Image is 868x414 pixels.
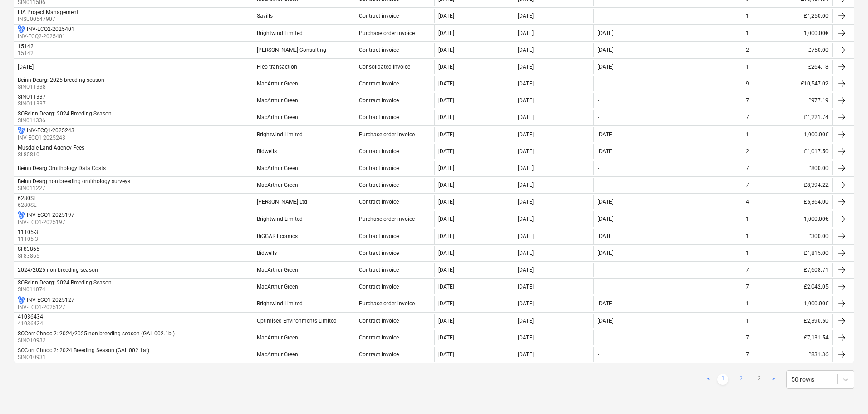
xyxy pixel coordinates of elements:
[257,64,297,70] div: Pleo transaction
[518,97,534,104] div: [DATE]
[753,195,832,209] div: £5,364.00
[359,114,399,120] div: Contract invoice
[359,318,399,324] div: Contract invoice
[518,216,534,222] div: [DATE]
[746,131,749,138] div: 1
[438,13,454,19] div: [DATE]
[438,182,454,188] div: [DATE]
[18,211,25,219] div: Invoice has a different currency from the budget
[18,43,34,50] div: 15142
[18,235,40,243] p: 11105-3
[753,110,832,125] div: £1,221.74
[18,77,104,83] div: Beinn Dearg: 2025 breeding season
[746,334,749,341] div: 7
[359,300,415,307] div: Purchase order invoice
[518,250,534,256] div: [DATE]
[753,144,832,159] div: £1,017.50
[18,25,25,33] div: Invoice has a different currency from the budget
[598,80,599,87] div: -
[27,212,74,218] div: INV-ECQ1-2025197
[518,300,534,307] div: [DATE]
[598,30,613,36] div: [DATE]
[257,300,303,307] div: Brightwind Limited
[717,374,728,385] a: Page 1 is your current page
[18,330,175,337] div: SOCorr Chnoc 2: 2024/2025 non-breeding season (GAL 002.1b:)
[753,314,832,328] div: £2,390.50
[598,165,599,171] div: -
[598,300,613,307] div: [DATE]
[438,351,454,358] div: [DATE]
[736,374,746,385] a: Page 2
[257,216,303,222] div: Brightwind Limited
[257,267,298,273] div: MacArthur Green
[518,334,534,341] div: [DATE]
[257,30,303,36] div: Brightwind Limited
[518,267,534,273] div: [DATE]
[257,80,298,87] div: MacArthur Green
[257,233,298,239] div: BiGGAR Ecomics
[746,114,749,120] div: 7
[18,279,112,286] div: SOBeinn Dearg: 2024 Breeding Season
[18,127,25,134] div: Invoice has a different currency from the budget
[753,178,832,192] div: £8,394.22
[257,199,307,205] div: [PERSON_NAME] Ltd
[18,134,74,142] p: INV-ECQ1-2025243
[753,229,832,244] div: £300.00
[746,13,749,19] div: 1
[18,296,25,304] div: Invoice has a different currency from the budget
[598,267,599,273] div: -
[18,151,86,159] p: SI-85810
[18,83,106,91] p: SINO11338
[359,267,399,273] div: Contract invoice
[257,351,298,358] div: MacArthur Green
[753,263,832,277] div: £7,608.71
[753,279,832,294] div: £2,042.05
[18,165,106,171] div: Beinn Dearg Ornithology Data Costs
[359,199,399,205] div: Contract invoice
[438,148,454,155] div: [DATE]
[518,182,534,188] div: [DATE]
[359,216,415,222] div: Purchase order invoice
[753,161,832,175] div: £800.00
[746,250,749,256] div: 1
[257,250,277,256] div: Bidwells
[753,347,832,362] div: £831.36
[746,64,749,70] div: 1
[257,165,298,171] div: MacArthur Green
[823,370,868,414] iframe: Chat Widget
[18,219,74,226] p: INV-ECQ1-2025197
[257,148,277,155] div: Bidwells
[257,114,298,120] div: MacArthur Green
[438,233,454,239] div: [DATE]
[746,199,749,205] div: 4
[18,185,132,192] p: SIN011227
[598,131,613,138] div: [DATE]
[438,334,454,341] div: [DATE]
[18,195,36,201] div: 6280SL
[438,250,454,256] div: [DATE]
[18,337,177,344] p: SINO10932
[598,318,613,324] div: [DATE]
[746,318,749,324] div: 1
[257,318,337,324] div: Optimised Environments Limited
[754,374,765,385] a: Page 3
[518,284,534,290] div: [DATE]
[598,47,613,53] div: [DATE]
[438,114,454,120] div: [DATE]
[18,50,35,57] p: 15142
[753,25,832,40] div: 1,000.00€
[753,211,832,226] div: 1,000.00€
[18,94,46,100] div: SINO11337
[438,284,454,290] div: [DATE]
[18,201,38,209] p: 6280SL
[359,47,399,53] div: Contract invoice
[746,267,749,273] div: 7
[746,233,749,239] div: 1
[18,267,98,273] div: 2024/2025 non-breeding season
[518,233,534,239] div: [DATE]
[753,9,832,23] div: £1,250.00
[753,330,832,345] div: £7,131.54
[598,64,613,70] div: [DATE]
[18,304,74,311] p: INV-ECQ1-2025127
